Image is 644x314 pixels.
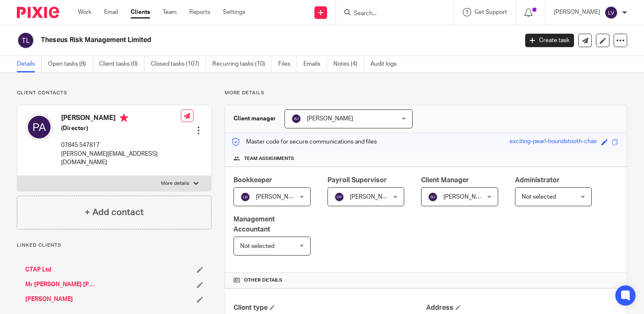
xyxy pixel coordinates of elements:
[278,56,297,72] a: Files
[244,277,282,284] span: Other details
[120,114,128,122] i: Primary
[85,206,144,219] h4: + Add contact
[25,280,97,289] a: Mr [PERSON_NAME] [PERSON_NAME]
[41,36,418,45] h2: Theseus Risk Management Limited
[554,8,600,16] p: [PERSON_NAME]
[225,90,627,96] p: More details
[25,266,51,274] a: CTAP Ltd
[333,56,364,72] a: Notes (4)
[161,180,189,187] p: More details
[131,8,150,16] a: Clients
[475,9,507,15] span: Get Support
[233,216,275,232] span: Management Accountant
[443,194,490,200] span: [PERSON_NAME]
[307,116,353,122] span: [PERSON_NAME]
[428,192,438,202] img: svg%3E
[515,177,560,184] span: Administrator
[17,32,35,49] img: svg%3E
[350,194,396,200] span: [PERSON_NAME]
[61,124,181,133] h5: (Director)
[233,177,272,184] span: Bookkeeper
[426,303,618,312] h4: Address
[256,194,302,200] span: [PERSON_NAME]
[61,150,181,167] p: [PERSON_NAME][EMAIL_ADDRESS][DOMAIN_NAME]
[223,8,245,16] a: Settings
[17,7,59,18] img: Pixie
[240,192,250,202] img: svg%3E
[353,10,429,18] input: Search
[604,6,618,19] img: svg%3E
[26,114,53,141] img: svg%3E
[61,114,181,124] h4: [PERSON_NAME]
[25,295,73,303] a: [PERSON_NAME]
[370,56,403,72] a: Audit logs
[327,177,387,184] span: Payroll Supervisor
[240,243,274,249] span: Not selected
[99,56,145,72] a: Client tasks (0)
[525,34,574,47] a: Create task
[17,242,212,249] p: Linked clients
[104,8,118,16] a: Email
[61,141,181,149] p: 07845 547817
[163,8,177,16] a: Team
[244,155,294,162] span: Team assignments
[189,8,210,16] a: Reports
[231,138,377,146] p: Master code for secure communications and files
[303,56,327,72] a: Emails
[233,303,426,312] h4: Client type
[291,114,301,124] img: svg%3E
[212,56,272,72] a: Recurring tasks (10)
[522,194,556,200] span: Not selected
[421,177,469,184] span: Client Manager
[233,114,276,123] h3: Client manager
[151,56,206,72] a: Closed tasks (107)
[17,56,42,72] a: Details
[78,8,91,16] a: Work
[334,192,344,202] img: svg%3E
[17,90,212,96] p: Client contacts
[48,56,93,72] a: Open tasks (8)
[510,137,597,147] div: exciting-pearl-houndstooth-chair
